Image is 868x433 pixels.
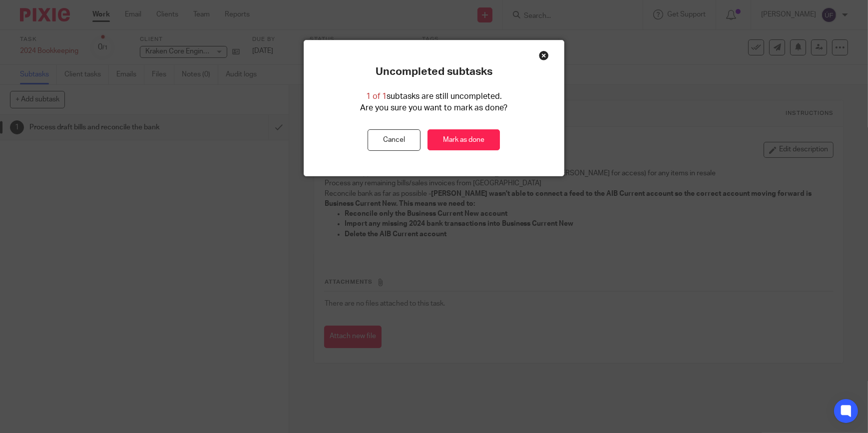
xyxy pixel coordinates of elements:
div: Close this dialog window [539,50,549,60]
p: subtasks are still uncompleted. [366,91,502,102]
span: 1 of 1 [366,92,387,100]
a: Mark as done [428,129,500,151]
p: Are you sure you want to mark as done? [360,102,507,114]
p: Uncompleted subtasks [376,65,492,78]
button: Cancel [368,129,421,151]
